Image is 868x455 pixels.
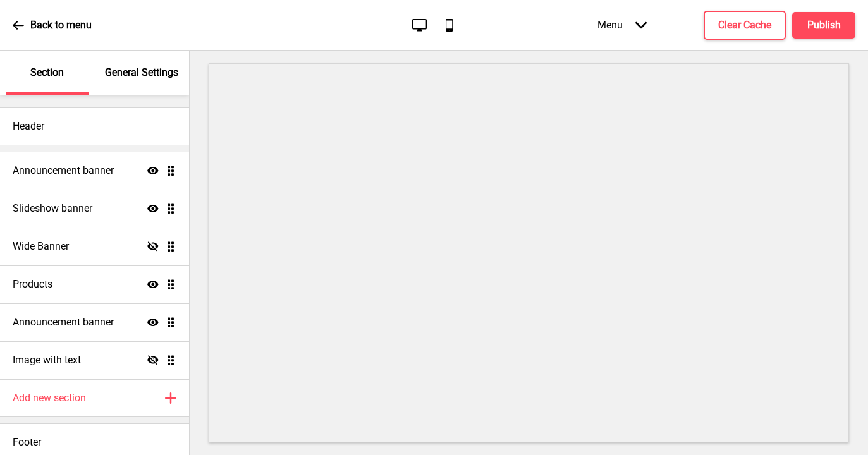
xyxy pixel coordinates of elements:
[792,12,855,39] button: Publish
[13,119,44,133] h4: Header
[13,240,69,253] h4: Wide Banner
[807,18,841,32] h4: Publish
[13,391,86,405] h4: Add new section
[105,66,178,80] p: General Settings
[30,18,92,32] p: Back to menu
[13,164,114,178] h4: Announcement banner
[13,277,52,291] h4: Products
[585,6,659,44] div: Menu
[13,353,81,367] h4: Image with text
[704,11,786,40] button: Clear Cache
[13,315,114,329] h4: Announcement banner
[13,8,92,42] a: Back to menu
[13,202,92,215] h4: Slideshow banner
[718,18,771,32] h4: Clear Cache
[30,66,64,80] p: Section
[13,435,41,449] h4: Footer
